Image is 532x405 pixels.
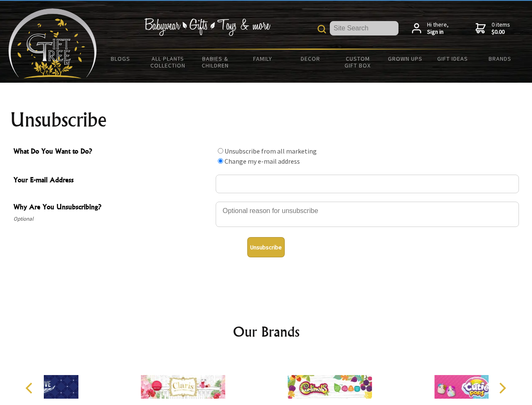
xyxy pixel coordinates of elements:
[13,175,211,187] span: Your E-mail Address
[225,157,300,165] label: Change my e-mail address
[492,21,510,36] span: 0 items
[427,28,449,36] strong: Sign in
[492,28,510,36] strong: $0.00
[97,50,144,67] a: BLOGS
[144,50,192,74] a: All Plants Collection
[330,21,398,35] input: Site Search
[216,202,519,227] textarea: Why Are You Unsubscribing?
[218,158,223,164] input: What Do You Want to Do?
[429,50,476,67] a: Gift Ideas
[8,8,97,78] img: Babyware - Gifts - Toys and more...
[427,21,449,36] span: Hi there,
[21,379,40,397] button: Previous
[334,50,382,74] a: Custom Gift Box
[381,50,429,67] a: Grown Ups
[13,202,211,214] span: Why Are You Unsubscribing?
[216,175,519,193] input: Your E-mail Address
[218,148,223,154] input: What Do You Want to Do?
[144,18,270,36] img: Babywear - Gifts - Toys & more
[476,21,510,36] a: 0 items$0.00
[247,237,285,257] button: Unsubscribe
[476,50,524,67] a: Brands
[13,146,211,158] span: What Do You Want to Do?
[10,110,522,130] h1: Unsubscribe
[493,379,511,397] button: Next
[412,21,449,36] a: Hi there,Sign in
[17,321,516,342] h2: Our Brands
[239,50,287,67] a: Family
[318,25,326,33] img: product search
[286,50,334,67] a: Decor
[225,147,317,155] label: Unsubscribe from all marketing
[13,214,211,224] span: Optional
[192,50,239,74] a: Babies & Children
